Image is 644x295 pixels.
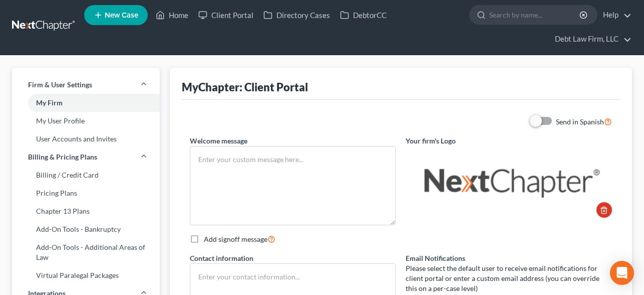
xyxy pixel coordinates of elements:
[12,184,160,202] a: Pricing Plans
[335,6,392,24] a: DebtorCC
[190,135,247,146] label: Welcome message
[182,80,308,94] div: MyChapter: Client Portal
[105,12,138,19] span: New Case
[610,261,634,285] div: Open Intercom Messenger
[406,146,612,218] img: 79a13322-04a3-4b15-a7d7-fad4486c36bb.png
[204,235,267,243] span: Add signoff message
[489,6,581,24] input: Search by name...
[28,80,92,90] span: Firm & User Settings
[406,135,456,146] label: Your firm's Logo
[12,202,160,220] a: Chapter 13 Plans
[258,6,335,24] a: Directory Cases
[12,266,160,284] a: Virtual Paralegal Packages
[190,253,253,263] label: Contact information
[151,6,193,24] a: Home
[193,6,258,24] a: Client Portal
[598,6,631,24] a: Help
[550,30,631,48] a: Debt Law Firm, LLC
[12,166,160,184] a: Billing / Credit Card
[406,253,465,263] label: Email Notifications
[406,263,612,293] p: Please select the default user to receive email notifications for client portal or enter a custom...
[12,76,160,94] a: Firm & User Settings
[556,117,604,126] span: Send in Spanish
[28,152,97,162] span: Billing & Pricing Plans
[12,148,160,166] a: Billing & Pricing Plans
[12,220,160,238] a: Add-On Tools - Bankruptcy
[12,238,160,266] a: Add-On Tools - Additional Areas of Law
[12,130,160,148] a: User Accounts and Invites
[12,112,160,130] a: My User Profile
[12,94,160,112] a: My Firm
